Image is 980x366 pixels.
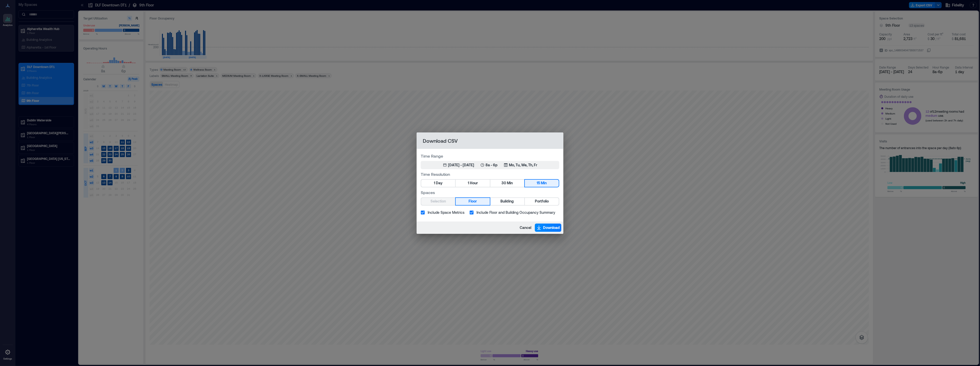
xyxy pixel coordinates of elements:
[501,198,514,205] span: Building
[520,225,531,230] span: Cancel
[436,180,443,186] span: Day
[448,162,474,168] div: [DATE] - [DATE]
[468,180,469,186] span: 1
[434,180,435,186] span: 1
[543,225,560,230] span: Download
[507,180,513,186] span: Min
[535,198,549,205] span: Portfolio
[518,224,533,232] button: Cancel
[525,180,559,187] button: 15 Min
[537,180,540,186] span: 15
[469,198,477,205] span: Floor
[490,180,524,187] button: 30 Min
[486,162,498,168] p: 8a - 6p
[470,180,478,186] span: Hour
[421,161,559,169] button: [DATE] - [DATE]8a - 6pMo, Tu, We, Th, Fr
[456,180,490,187] button: 1 Hour
[421,180,455,187] button: 1 Day
[490,198,524,205] button: Building
[421,189,559,195] label: Spaces
[541,180,547,186] span: Min
[417,132,563,149] h2: Download CSV
[525,198,559,205] button: Portfolio
[502,180,506,186] span: 30
[535,224,561,232] button: Download
[509,162,537,168] p: Mo, Tu, We, Th, Fr
[421,153,559,159] label: Time Range
[477,210,555,215] span: Include Floor and Building Occupancy Summary
[421,171,559,177] label: Time Resolution
[428,210,464,215] span: Include Space Metrics
[456,198,490,205] button: Floor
